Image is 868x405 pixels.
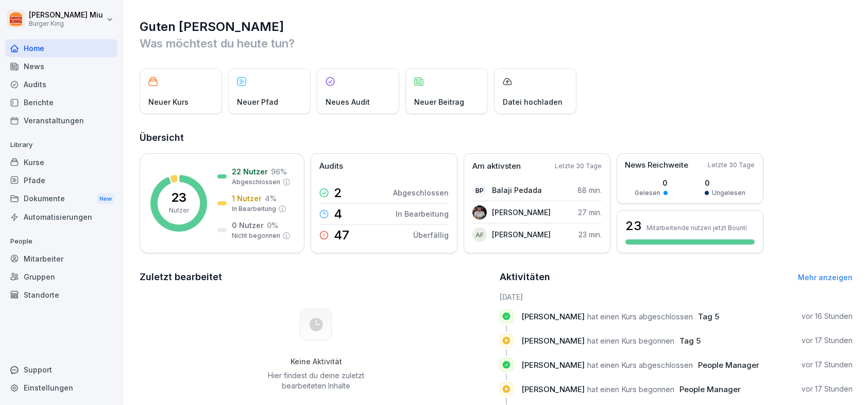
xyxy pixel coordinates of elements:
a: Standorte [5,286,117,304]
p: 0 % [267,220,278,231]
p: Neuer Pfad [237,96,278,107]
p: Burger King [29,20,103,27]
p: 4 [334,208,342,220]
p: Gelesen [635,188,660,198]
p: News Reichweite [625,159,688,171]
p: Library [5,137,117,153]
p: [PERSON_NAME] [492,207,551,218]
a: Berichte [5,93,117,111]
p: Datei hochladen [503,96,563,107]
p: In Bearbeitung [232,204,276,214]
p: Letzte 30 Tage [555,161,602,171]
p: 4 % [265,193,277,204]
p: 27 min. [578,207,602,218]
p: 47 [334,229,349,241]
p: 23 min. [578,229,602,240]
p: Nutzer [169,206,189,215]
h3: 23 [625,217,641,235]
span: People Manager [698,360,759,370]
div: Dokumente [5,189,117,208]
p: 22 Nutzer [232,166,268,177]
p: Balaji Pedada [492,185,542,196]
h2: Übersicht [140,131,853,145]
a: Kurse [5,153,117,171]
h2: Aktivitäten [500,270,550,284]
p: Abgeschlossen [393,187,449,198]
a: Automatisierungen [5,208,117,226]
h2: Zuletzt bearbeitet [140,270,492,284]
span: [PERSON_NAME] [521,336,585,346]
p: 23 [171,191,186,204]
p: 1 Nutzer [232,193,262,204]
a: Pfade [5,171,117,189]
p: Letzte 30 Tage [708,160,755,170]
p: 96 % [271,166,287,177]
p: Was möchtest du heute tun? [140,35,853,52]
p: vor 17 Stunden [802,360,853,370]
p: [PERSON_NAME] [492,229,551,240]
p: [PERSON_NAME] Miu [29,11,103,20]
span: hat einen Kurs begonnen [587,336,674,346]
h6: [DATE] [500,291,853,302]
p: Hier findest du deine zuletzt bearbeiteten Inhalte [264,370,368,391]
p: 0 [705,177,745,188]
p: Mitarbeitende nutzen jetzt Bounti [646,224,747,232]
p: 2 [334,187,342,199]
h1: Guten [PERSON_NAME] [140,19,853,35]
p: Neuer Beitrag [414,96,464,107]
p: Neuer Kurs [148,96,189,107]
span: [PERSON_NAME] [521,384,585,394]
p: Abgeschlossen [232,177,280,187]
p: Nicht begonnen [232,231,280,240]
p: vor 17 Stunden [802,384,853,394]
p: In Bearbeitung [396,208,449,219]
div: New [97,193,114,205]
a: News [5,57,117,75]
p: 0 [635,177,668,188]
p: Ungelesen [712,188,745,198]
a: Mitarbeiter [5,250,117,268]
h5: Keine Aktivität [264,357,368,366]
span: People Manager [679,384,741,394]
span: [PERSON_NAME] [521,360,585,370]
span: hat einen Kurs begonnen [587,384,674,394]
div: Support [5,361,117,379]
a: Audits [5,75,117,93]
div: BP [472,183,487,198]
p: Audits [319,160,343,172]
p: vor 16 Stunden [802,311,853,321]
p: Am aktivsten [472,160,521,172]
p: 88 min. [577,185,602,196]
p: Neues Audit [326,96,370,107]
a: Mehr anzeigen [798,273,853,282]
a: Gruppen [5,268,117,286]
div: AF [472,228,487,242]
a: Einstellungen [5,379,117,397]
p: People [5,233,117,250]
span: hat einen Kurs abgeschlossen [587,312,693,321]
a: DokumenteNew [5,189,117,208]
span: Tag 5 [698,312,719,321]
span: [PERSON_NAME] [521,312,585,321]
a: Home [5,39,117,57]
a: Veranstaltungen [5,111,117,129]
p: 0 Nutzer [232,220,264,231]
span: Tag 5 [679,336,701,346]
img: tw5tnfnssutukm6nhmovzqwr.png [472,205,487,220]
p: Überfällig [413,230,449,240]
p: vor 17 Stunden [802,335,853,346]
span: hat einen Kurs abgeschlossen [587,360,693,370]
